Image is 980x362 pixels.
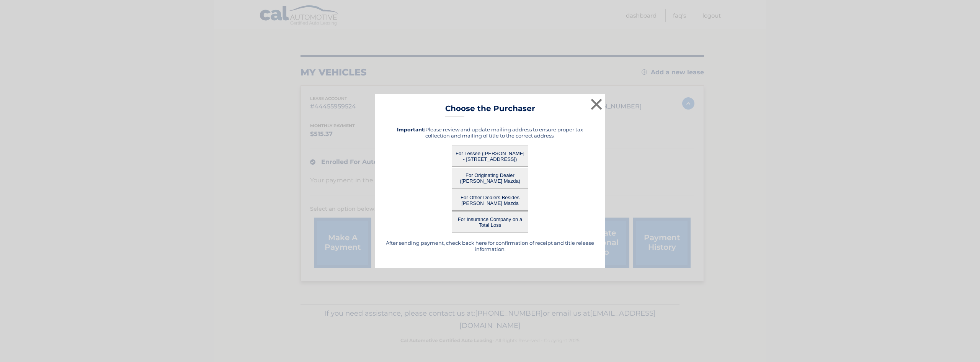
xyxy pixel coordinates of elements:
button: For Lessee ([PERSON_NAME] - [STREET_ADDRESS]) [452,146,528,167]
button: For Other Dealers Besides [PERSON_NAME] Mazda [452,190,528,211]
h3: Choose the Purchaser [445,104,535,117]
h5: After sending payment, check back here for confirmation of receipt and title release information. [385,240,595,252]
button: For Originating Dealer ([PERSON_NAME] Mazda) [452,168,528,189]
button: × [589,97,604,112]
strong: Important: [397,126,425,133]
h5: Please review and update mailing address to ensure proper tax collection and mailing of title to ... [385,126,595,139]
button: For Insurance Company on a Total Loss [452,211,528,233]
